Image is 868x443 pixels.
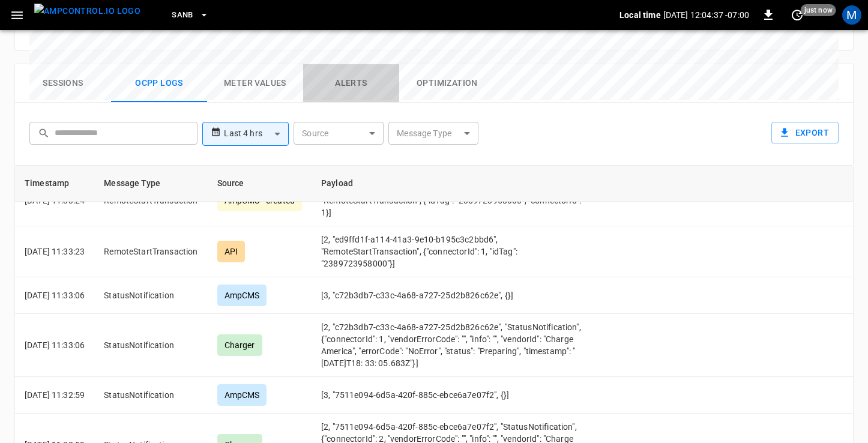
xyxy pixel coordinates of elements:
td: StatusNotification [94,377,207,414]
th: Payload [312,166,601,202]
div: Charger [217,334,262,356]
th: Source [208,166,312,202]
button: Ocpp logs [111,64,207,103]
button: Sessions [15,64,111,103]
th: Timestamp [15,166,94,202]
p: [DATE] 11:33:23 [25,246,85,258]
p: [DATE] 12:04:37 -07:00 [663,9,749,21]
img: ampcontrol.io logo [34,4,140,19]
td: [3, "c72b3db7-c33c-4a68-a727-25d2b826c62e", {}] [312,277,601,314]
p: [DATE] 11:32:59 [25,389,85,401]
button: Alerts [303,64,399,103]
th: Message Type [94,166,207,202]
p: [DATE] 11:33:06 [25,339,85,351]
button: set refresh interval [788,5,807,25]
button: Meter Values [207,64,303,103]
button: SanB [167,4,214,27]
span: just now [801,4,836,16]
div: AmpCMS [217,384,267,406]
button: Export [771,122,839,144]
div: Last 4 hrs [224,122,289,145]
td: StatusNotification [94,314,207,377]
span: SanB [172,8,193,22]
td: StatusNotification [94,277,207,314]
p: Local time [619,9,661,21]
td: [2, "c72b3db7-c33c-4a68-a727-25d2b826c62e", "StatusNotification", {"connectorId": 1, "vendorError... [312,314,601,377]
td: [3, "7511e094-6d5a-420f-885c-ebce6a7e07f2", {}] [312,377,601,414]
button: Optimization [399,64,495,103]
p: [DATE] 11:33:06 [25,289,85,301]
div: profile-icon [842,5,861,25]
